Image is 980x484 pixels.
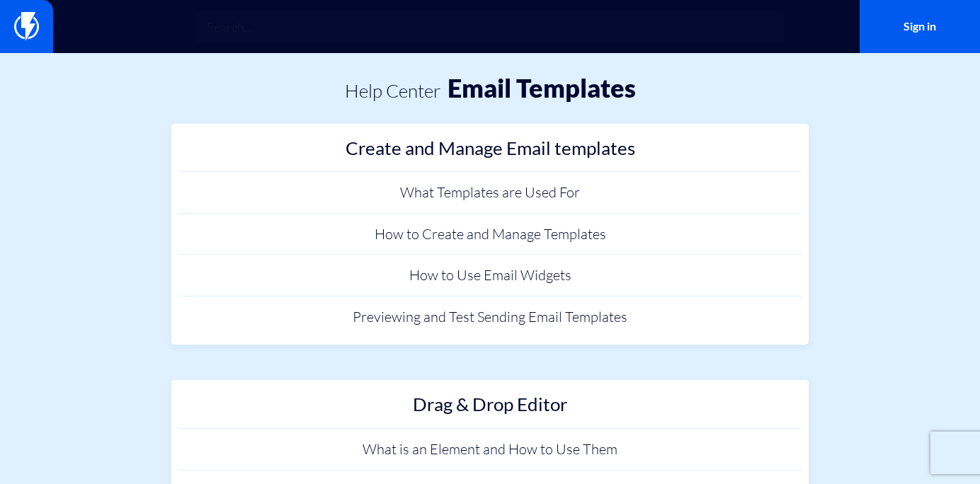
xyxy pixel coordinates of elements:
[186,394,794,422] h2: Drag & Drop Editor
[448,74,636,103] h1: Email Templates
[178,172,802,214] a: What Templates are Used For
[196,11,784,43] input: Search...
[178,214,802,255] a: How to Create and Manage Templates
[345,79,440,102] a: Help center
[178,429,802,471] a: What is an Element and How to Use Them
[178,296,802,338] a: Previewing and Test Sending Email Templates
[178,387,802,429] a: Drag & Drop Editor
[186,138,794,166] h2: Create and Manage Email templates
[178,131,802,173] a: Create and Manage Email templates
[178,255,802,296] a: How to Use Email Widgets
